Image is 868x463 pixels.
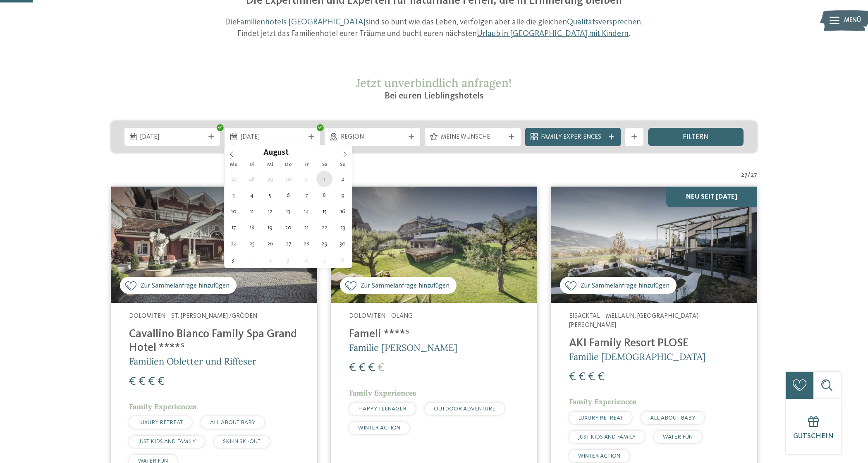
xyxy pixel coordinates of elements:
span: Familie [PERSON_NAME] [349,342,457,353]
span: Region [341,133,404,142]
span: August 24, 2026 [226,235,242,252]
span: filtern [683,134,709,141]
img: Familienhotels gesucht? Hier findet ihr die besten! [551,187,757,303]
span: Meine Wünsche [441,133,505,142]
span: Juli 29, 2026 [262,171,278,187]
span: August 15, 2026 [316,203,332,219]
span: August 30, 2026 [335,235,351,252]
span: Zur Sammelanfrage hinzufügen [141,281,230,290]
span: August 28, 2026 [298,235,314,252]
span: August [263,149,289,157]
span: August 1, 2026 [316,171,332,187]
span: August 29, 2026 [316,235,332,252]
span: Family Experiences [541,133,605,142]
span: € [569,371,576,383]
span: August 11, 2026 [244,203,260,219]
span: SKI-IN SKI-OUT [223,439,261,444]
span: € [158,376,165,388]
h4: Cavallino Bianco Family Spa Grand Hotel ****ˢ [129,328,299,355]
h4: AKI Family Resort PLOSE [569,337,739,350]
span: € [598,371,605,383]
a: Familienhotels [GEOGRAPHIC_DATA] [237,18,366,26]
span: € [588,371,595,383]
span: Juli 31, 2026 [298,171,314,187]
span: € [579,371,586,383]
span: € [139,376,146,388]
span: Mo [225,162,243,168]
span: € [368,362,375,374]
span: August 10, 2026 [226,203,242,219]
span: [DATE] [241,133,304,142]
span: August 23, 2026 [335,219,351,235]
span: August 3, 2026 [226,187,242,203]
span: Family Experiences [129,402,196,411]
span: 27 [741,171,748,180]
span: Family Experiences [569,397,636,406]
span: Zur Sammelanfrage hinzufügen [361,281,450,290]
span: August 6, 2026 [280,187,297,203]
p: Die sind so bunt wie das Leben, verfolgen aber alle die gleichen . Findet jetzt das Familienhotel... [218,17,650,40]
span: Mi [261,162,279,168]
span: August 16, 2026 [335,203,351,219]
span: € [129,376,136,388]
span: Juli 27, 2026 [226,171,242,187]
span: € [349,362,356,374]
span: Di [243,162,261,168]
span: September 3, 2026 [280,252,297,268]
span: WINTER ACTION [578,453,620,459]
span: August 14, 2026 [298,203,314,219]
span: Gutschein [793,433,834,440]
span: August 17, 2026 [226,219,242,235]
span: Jetzt unverbindlich anfragen! [356,75,512,90]
span: August 26, 2026 [262,235,278,252]
span: August 25, 2026 [244,235,260,252]
span: So [334,162,352,168]
span: Juli 30, 2026 [280,171,297,187]
span: Juli 28, 2026 [244,171,260,187]
span: € [378,362,385,374]
span: 27 [751,171,757,180]
span: September 6, 2026 [335,252,351,268]
img: Familienhotels gesucht? Hier findet ihr die besten! [331,187,537,303]
input: Year [289,148,316,157]
span: August 20, 2026 [280,219,297,235]
span: LUXURY RETREAT [138,420,183,425]
span: JUST KIDS AND FAMILY [138,439,196,444]
span: LUXURY RETREAT [578,415,623,421]
span: August 22, 2026 [316,219,332,235]
span: HAPPY TEENAGER [358,406,407,412]
span: WATER FUN [663,434,693,440]
span: Familien Obletter und Riffeser [129,355,256,367]
span: JUST KIDS AND FAMILY [578,434,636,440]
span: Dolomiten – Olang [349,313,413,319]
span: August 27, 2026 [280,235,297,252]
span: Sa [316,162,334,168]
span: August 7, 2026 [298,187,314,203]
span: August 21, 2026 [298,219,314,235]
span: September 4, 2026 [298,252,314,268]
span: Family Experiences [349,388,416,398]
a: Qualitätsversprechen [567,18,641,26]
span: OUTDOOR ADVENTURE [434,406,495,412]
span: September 2, 2026 [262,252,278,268]
span: August 19, 2026 [262,219,278,235]
span: August 31, 2026 [226,252,242,268]
span: September 5, 2026 [316,252,332,268]
img: Family Spa Grand Hotel Cavallino Bianco ****ˢ [111,187,317,303]
a: Urlaub in [GEOGRAPHIC_DATA] mit Kindern [477,30,629,38]
span: Bei euren Lieblingshotels [385,91,483,101]
span: August 4, 2026 [244,187,260,203]
span: Dolomiten – St. [PERSON_NAME] /Gröden [129,313,257,319]
span: [DATE] [140,133,204,142]
span: September 1, 2026 [244,252,260,268]
span: August 8, 2026 [316,187,332,203]
span: August 5, 2026 [262,187,278,203]
span: / [748,171,751,180]
a: Gutschein [786,399,841,454]
span: ALL ABOUT BABY [650,415,695,421]
span: August 9, 2026 [335,187,351,203]
span: Do [279,162,297,168]
span: Fr [297,162,316,168]
span: August 18, 2026 [244,219,260,235]
span: Familie [DEMOGRAPHIC_DATA] [569,351,705,362]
